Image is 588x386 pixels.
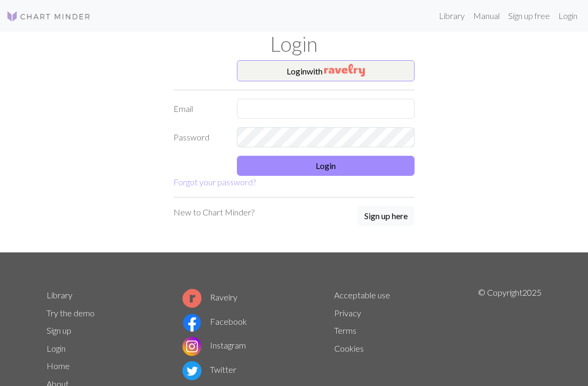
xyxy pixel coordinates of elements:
[167,127,231,147] label: Password
[47,343,66,353] a: Login
[182,337,201,356] img: Instagram logo
[47,290,72,300] a: Library
[334,290,390,300] a: Acceptable use
[182,289,201,308] img: Ravelry logo
[47,308,95,318] a: Try the demo
[182,361,201,380] img: Twitter logo
[173,177,256,187] a: Forgot your password?
[182,364,236,374] a: Twitter
[324,64,365,77] img: Ravelry
[167,99,231,119] label: Email
[182,313,201,332] img: Facebook logo
[357,206,415,226] button: Sign up here
[554,5,582,26] a: Login
[173,206,254,219] p: New to Chart Minder?
[47,325,71,335] a: Sign up
[334,308,361,318] a: Privacy
[47,361,70,371] a: Home
[182,292,237,302] a: Ravelry
[357,206,415,227] a: Sign up here
[334,325,356,335] a: Terms
[6,10,91,23] img: Logo
[334,343,364,353] a: Cookies
[40,32,548,56] h1: Login
[182,316,247,326] a: Facebook
[237,156,415,176] button: Login
[504,5,554,26] a: Sign up free
[469,5,504,26] a: Manual
[435,5,469,26] a: Library
[237,60,415,81] button: Loginwith
[182,340,246,350] a: Instagram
